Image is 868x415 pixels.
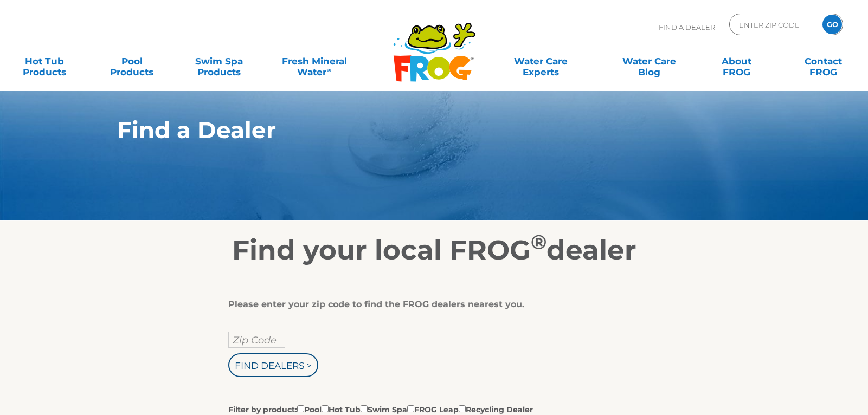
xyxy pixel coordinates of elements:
[615,50,683,72] a: Water CareBlog
[789,50,857,72] a: ContactFROG
[659,14,715,41] p: Find A Dealer
[531,230,546,254] sup: ®
[297,405,304,412] input: Filter by product:PoolHot TubSwim SpaFROG LeapRecycling Dealer
[185,50,253,72] a: Swim SpaProducts
[322,405,329,412] input: Filter by product:PoolHot TubSwim SpaFROG LeapRecycling Dealer
[117,117,701,143] h1: Find a Dealer
[326,66,331,74] sup: ∞
[98,50,166,72] a: PoolProducts
[11,50,79,72] a: Hot TubProducts
[101,234,768,267] h2: Find your local FROG dealer
[228,353,318,377] input: Find Dealers >
[272,50,357,72] a: Fresh MineralWater∞
[407,405,414,412] input: Filter by product:PoolHot TubSwim SpaFROG LeapRecycling Dealer
[703,50,770,72] a: AboutFROG
[228,403,533,415] label: Filter by product: Pool Hot Tub Swim Spa FROG Leap Recycling Dealer
[486,50,596,72] a: Water CareExperts
[822,15,842,34] input: GO
[228,299,632,310] div: Please enter your zip code to find the FROG dealers nearest you.
[459,405,466,412] input: Filter by product:PoolHot TubSwim SpaFROG LeapRecycling Dealer
[738,17,811,33] input: Zip Code Form
[361,405,368,412] input: Filter by product:PoolHot TubSwim SpaFROG LeapRecycling Dealer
